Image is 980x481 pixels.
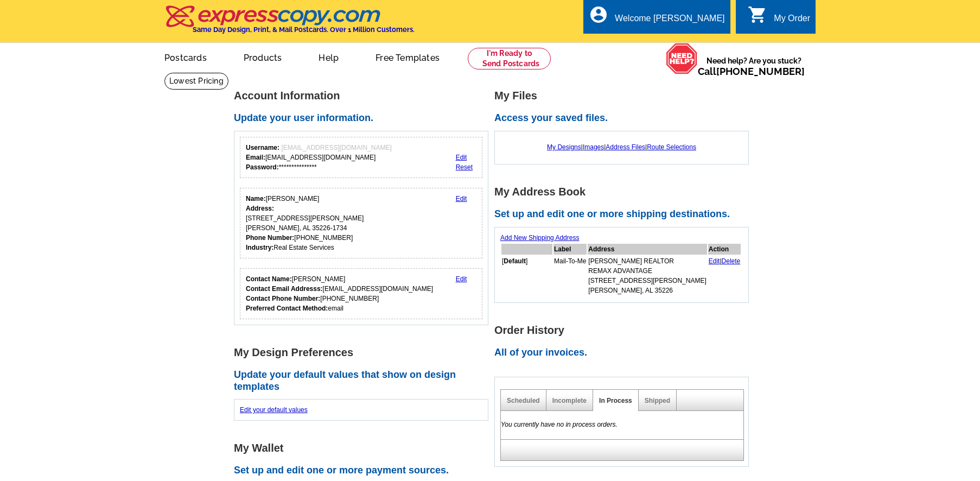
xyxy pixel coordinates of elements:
th: Address [588,244,707,255]
strong: Industry: [246,244,273,251]
strong: Phone Number: [246,234,294,242]
a: Help [301,44,356,69]
strong: Contact Email Addresss: [246,285,323,293]
strong: Contact Name: [246,275,292,283]
strong: Preferred Contact Method: [246,305,328,312]
a: Shipped [645,397,670,404]
a: Scheduled [507,397,540,404]
div: Your personal details. [240,188,482,258]
div: | | | [500,137,743,157]
h1: Order History [494,325,755,336]
em: You currently have no in process orders. [501,421,618,428]
td: [PERSON_NAME] REALTOR REMAX ADVANTAGE [STREET_ADDRESS][PERSON_NAME] [PERSON_NAME], AL 35226 [588,256,707,296]
strong: Address: [246,205,274,212]
a: My Designs [547,143,581,151]
h1: Account Information [234,90,494,102]
strong: Name: [246,195,266,202]
div: My Order [774,14,810,29]
th: Action [708,244,741,255]
a: In Process [599,397,632,404]
a: Edit [456,195,467,202]
a: Images [583,143,604,151]
h2: Update your default values that show on design templates [234,369,494,393]
span: Call [698,66,805,77]
h1: My Design Preferences [234,347,494,358]
a: Route Selections [647,143,696,151]
a: Add New Shipping Address [500,234,579,242]
a: Free Templates [358,44,457,69]
h1: My Wallet [234,442,494,454]
a: Edit [709,257,720,265]
span: [EMAIL_ADDRESS][DOMAIN_NAME] [281,144,391,151]
a: Incomplete [552,397,587,404]
strong: Username: [246,144,279,151]
a: Reset [456,163,473,171]
i: shopping_cart [748,5,767,24]
a: shopping_cart My Order [748,12,810,26]
img: help [666,43,698,74]
a: [PHONE_NUMBER] [716,66,805,77]
td: [ ] [501,256,552,296]
a: Same Day Design, Print, & Mail Postcards. Over 1 Million Customers. [164,13,415,34]
div: Your login information. [240,137,482,178]
h4: Same Day Design, Print, & Mail Postcards. Over 1 Million Customers. [193,26,415,34]
a: Edit [456,154,467,161]
a: Products [226,44,300,69]
h2: Set up and edit one or more shipping destinations. [494,208,755,220]
h2: Update your user information. [234,112,494,124]
strong: Password: [246,163,279,171]
strong: Email: [246,154,265,161]
a: Edit your default values [240,406,308,414]
h2: All of your invoices. [494,347,755,359]
th: Label [553,244,587,255]
a: Edit [456,275,467,283]
div: Welcome [PERSON_NAME] [615,14,724,29]
div: [PERSON_NAME] [STREET_ADDRESS][PERSON_NAME] [PERSON_NAME], AL 35226-1734 [PHONE_NUMBER] Real Esta... [246,194,364,252]
div: [PERSON_NAME] [EMAIL_ADDRESS][DOMAIN_NAME] [PHONE_NUMBER] email [246,274,433,313]
a: Postcards [147,44,224,69]
span: Need help? Are you stuck? [698,55,810,77]
td: Mail-To-Me [553,256,587,296]
h1: My Address Book [494,186,755,198]
b: Default [504,257,526,265]
a: Address Files [606,143,645,151]
div: Who should we contact regarding order issues? [240,268,482,319]
a: Delete [722,257,741,265]
h2: Set up and edit one or more payment sources. [234,465,494,477]
h2: Access your saved files. [494,112,755,124]
td: | [708,256,741,296]
strong: Contact Phone Number: [246,295,320,302]
i: account_circle [589,5,608,24]
h1: My Files [494,90,755,102]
